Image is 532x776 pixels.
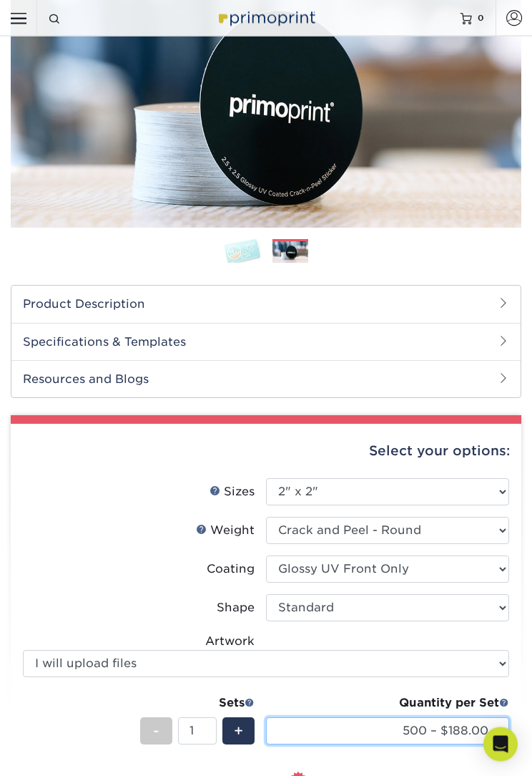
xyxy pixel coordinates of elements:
h2: Specifications & Templates [11,324,521,361]
div: Quantity per Set [266,695,509,712]
div: Artwork [205,634,255,651]
div: Shape [217,600,255,617]
span: - [153,721,159,742]
div: Weight [196,523,255,540]
div: Select your options: [22,425,510,479]
div: Sizes [210,484,255,501]
h2: Resources and Blogs [11,361,521,398]
span: 0 [478,13,484,23]
h2: Product Description [11,286,521,323]
div: Open Intercom Messenger [483,727,518,762]
div: Sets [140,695,255,712]
img: Stickers 02 [272,242,308,264]
img: Stickers 01 [225,240,260,265]
div: Coating [207,561,255,578]
span: + [234,721,243,742]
